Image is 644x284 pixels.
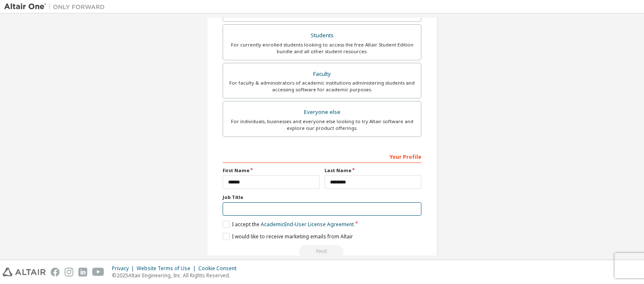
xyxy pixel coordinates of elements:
img: facebook.svg [51,268,60,276]
div: Privacy [112,265,137,272]
div: Read and acccept EULA to continue [223,245,421,258]
label: I accept the [223,221,354,228]
div: Cookie Consent [198,265,241,272]
p: © 2025 Altair Engineering, Inc. All Rights Reserved. [112,272,241,279]
label: I would like to receive marketing emails from Altair [223,233,353,240]
div: Faculty [228,68,416,80]
div: For faculty & administrators of academic institutions administering students and accessing softwa... [228,80,416,93]
img: youtube.svg [92,268,104,276]
div: For individuals, businesses and everyone else looking to try Altair software and explore our prod... [228,118,416,132]
img: linkedin.svg [78,268,87,276]
div: Website Terms of Use [137,265,198,272]
div: Students [228,30,416,41]
label: Job Title [223,194,421,201]
div: Everyone else [228,106,416,118]
label: Last Name [325,167,421,174]
div: Your Profile [223,150,421,163]
img: altair_logo.svg [3,268,46,276]
label: First Name [223,167,319,174]
img: instagram.svg [65,268,73,276]
img: Altair One [4,3,109,11]
a: Academic End-User License Agreement [261,221,354,228]
div: For currently enrolled students looking to access the free Altair Student Edition bundle and all ... [228,41,416,55]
